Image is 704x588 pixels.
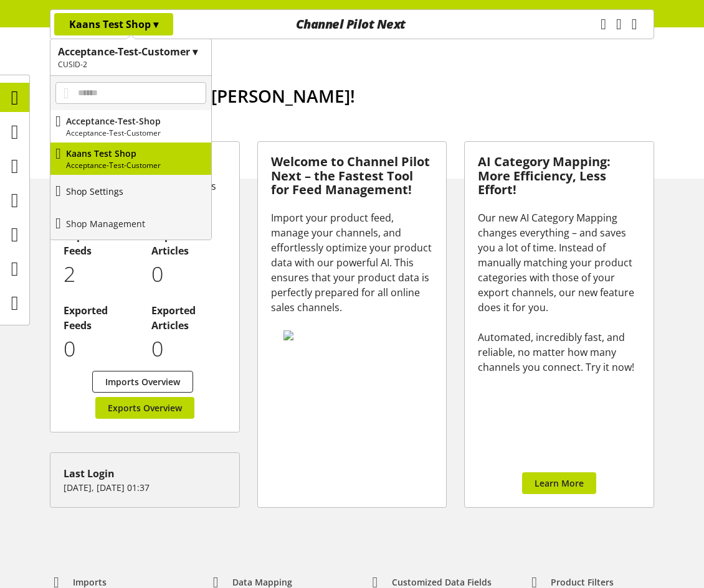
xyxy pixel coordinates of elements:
h2: CUSID-2 [58,59,204,70]
h2: Imported Articles [151,228,226,258]
span: Learn More [535,477,584,490]
p: 2 [64,258,138,290]
h3: Welcome to Channel Pilot Next – the Fastest Tool for Feed Management! [271,155,434,197]
p: Acceptance-Test-Customer [66,128,206,139]
span: Exports Overview [108,401,182,414]
span: ▾ [153,17,158,31]
img: 78e1b9dcff1e8392d83655fcfc870417.svg [283,330,418,340]
p: Kaans Test Shop [69,17,158,32]
h2: [DATE] is [DATE] [69,114,654,129]
nav: main navigation [50,9,654,39]
p: [DATE], [DATE] 01:37 [64,481,226,494]
a: Shop Settings [50,175,211,207]
p: Kaans Test Shop [66,147,206,160]
h2: Imported Feeds [64,228,138,258]
h2: Exported Feeds [64,303,138,333]
a: Shop Management [50,207,211,240]
div: Last Login [64,466,226,481]
p: Acceptance-Test-Shop [66,114,206,128]
h2: Exported Articles [151,303,226,333]
p: Shop Management [66,217,145,230]
p: 0 [64,333,138,365]
p: Acceptance-Test-Customer [66,160,206,171]
p: 0 [151,333,226,365]
h3: AI Category Mapping: More Efficiency, Less Effort! [478,155,640,197]
span: Imports Overview [105,375,180,388]
a: Imports Overview [92,371,193,393]
div: Our new AI Category Mapping changes everything – and saves you a lot of time. Instead of manually... [478,210,640,375]
a: Learn More [522,472,596,494]
h1: Acceptance-Test-Customer ▾ [58,44,204,59]
a: Exports Overview [95,397,194,419]
div: Import your product feed, manage your channels, and effortlessly optimize your product data with ... [271,210,434,315]
span: Good afternoon, [PERSON_NAME]! [69,84,355,108]
p: Shop Settings [66,185,123,198]
p: 0 [151,258,226,290]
